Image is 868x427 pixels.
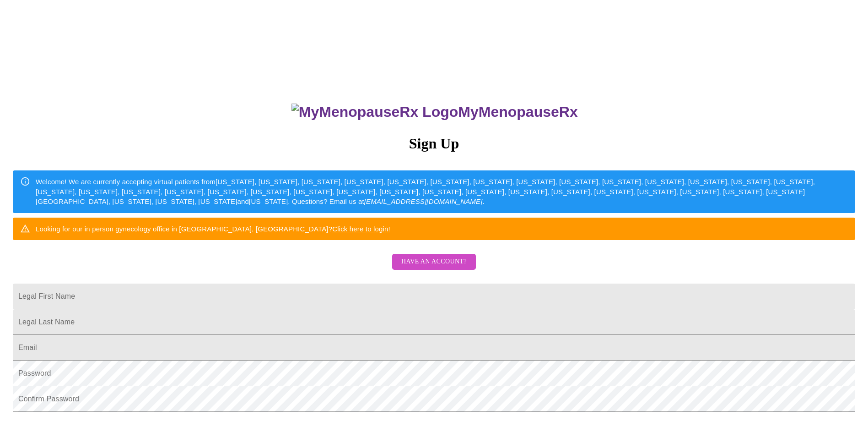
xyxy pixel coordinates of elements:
em: [EMAIL_ADDRESS][DOMAIN_NAME] [364,197,483,205]
a: Click here to login! [332,225,390,233]
div: Looking for our in person gynecology office in [GEOGRAPHIC_DATA], [GEOGRAPHIC_DATA]? [36,220,390,237]
button: Have an account? [392,254,476,270]
span: Have an account? [401,256,467,268]
a: Have an account? [390,264,478,272]
img: MyMenopauseRx Logo [291,104,458,120]
h3: MyMenopauseRx [14,104,856,120]
div: Welcome! We are currently accepting virtual patients from [US_STATE], [US_STATE], [US_STATE], [US... [36,173,848,210]
h3: Sign Up [13,135,855,152]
